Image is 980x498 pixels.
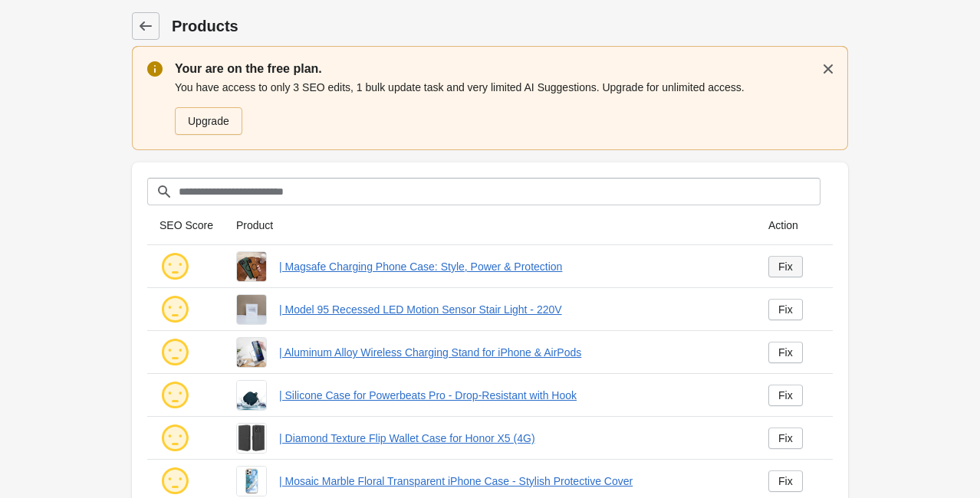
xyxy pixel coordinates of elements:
[279,431,744,446] a: | Diamond Texture Flip Wallet Case for Honor X5 (4G)
[175,78,833,136] div: You have access to only 3 SEO edits, 1 bulk update task and very limited AI Suggestions. Upgrade ...
[159,380,190,411] img: ok.png
[768,299,803,320] a: Fix
[778,346,793,359] div: Fix
[159,423,190,454] img: ok.png
[778,389,793,401] div: Fix
[175,107,242,135] a: Upgrade
[159,294,190,325] img: ok.png
[778,303,793,316] div: Fix
[172,15,848,37] h1: Products
[159,251,190,282] img: ok.png
[768,428,803,449] a: Fix
[768,342,803,363] a: Fix
[175,60,833,78] p: Your are on the free plan.
[756,205,833,245] th: Action
[147,205,224,245] th: SEO Score
[778,260,793,273] div: Fix
[279,259,744,274] a: | Magsafe Charging Phone Case: Style, Power & Protection
[188,115,229,127] div: Upgrade
[768,256,803,277] a: Fix
[279,388,744,403] a: | Silicone Case for Powerbeats Pro - Drop-Resistant with Hook
[279,473,744,489] a: | Mosaic Marble Floral Transparent iPhone Case - Stylish Protective Cover
[778,475,793,487] div: Fix
[768,385,803,406] a: Fix
[224,205,756,245] th: Product
[279,302,744,317] a: | Model 95 Recessed LED Motion Sensor Stair Light - 220V
[778,432,793,444] div: Fix
[768,470,803,492] a: Fix
[279,345,744,360] a: | Aluminum Alloy Wireless Charging Stand for iPhone & AirPods
[159,466,190,496] img: ok.png
[159,337,190,368] img: ok.png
